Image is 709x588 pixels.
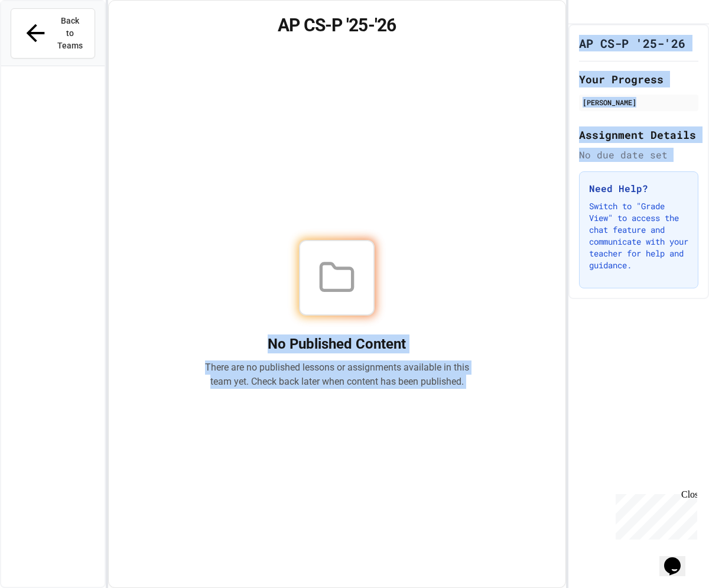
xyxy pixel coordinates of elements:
[579,148,698,162] div: No due date set
[579,71,698,87] h2: Your Progress
[204,360,469,389] p: There are no published lessons or assignments available in this team yet. Check back later when c...
[589,200,688,271] p: Switch to "Grade View" to access the chat feature and communicate with your teacher for help and ...
[11,8,95,59] button: Back to Teams
[56,15,84,52] span: Back to Teams
[204,334,469,353] h2: No Published Content
[611,489,697,540] iframe: chat widget
[589,181,688,196] h3: Need Help?
[5,5,82,75] div: Chat with us now!Close
[579,35,685,51] h1: AP CS-P '25-'26
[583,97,695,108] div: [PERSON_NAME]
[123,15,551,36] h1: AP CS-P '25-'26
[579,126,698,143] h2: Assignment Details
[659,541,697,576] iframe: chat widget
